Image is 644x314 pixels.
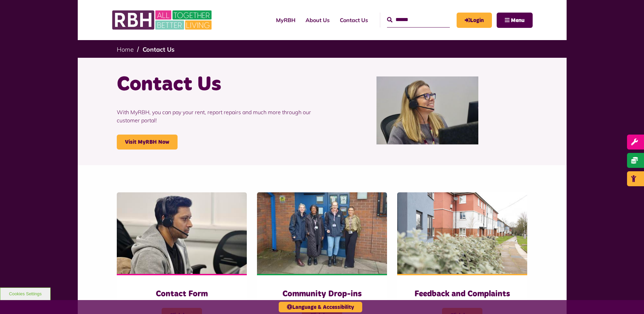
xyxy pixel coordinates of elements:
[143,46,174,53] a: Contact Us
[300,11,335,29] a: About Us
[117,192,247,274] img: Contact Centre February 2024 (4)
[511,18,525,23] span: Menu
[335,11,373,29] a: Contact Us
[457,13,492,28] a: MyRBH
[271,289,373,299] h3: Community Drop-ins
[112,7,214,33] img: RBH
[117,46,134,53] a: Home
[376,76,478,144] img: Contact Centre February 2024 (1)
[130,289,233,299] h3: Contact Form
[117,71,317,98] h1: Contact Us
[411,289,514,299] h3: Feedback and Complaints
[279,302,362,312] button: Language & Accessibility
[257,192,387,274] img: Heywood Drop In 2024
[117,98,317,135] p: With MyRBH, you can pay your rent, report repairs and much more through our customer portal!
[271,11,300,29] a: MyRBH
[117,135,178,150] a: Visit MyRBH Now
[497,13,533,28] button: Navigation
[397,192,527,274] img: SAZMEDIA RBH 22FEB24 97
[613,283,644,314] iframe: Netcall Web Assistant for live chat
